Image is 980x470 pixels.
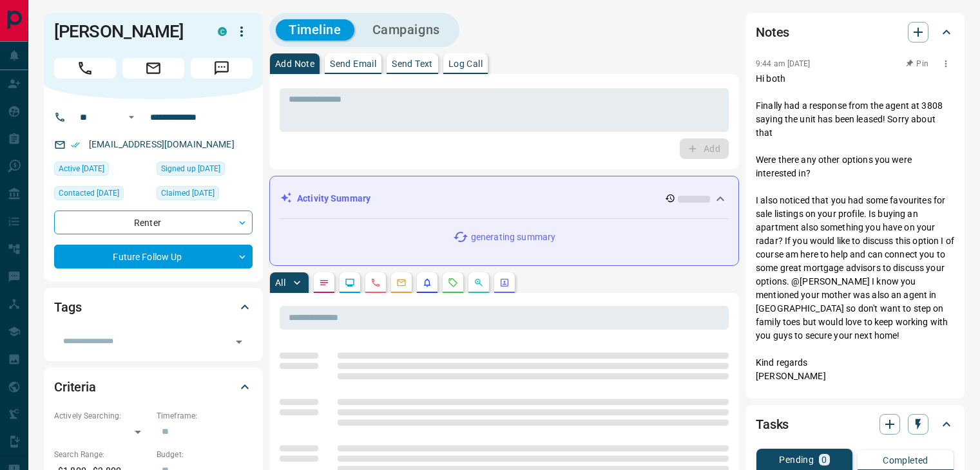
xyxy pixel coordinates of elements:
button: Campaigns [360,19,453,41]
p: Pending [779,455,814,464]
span: Claimed [DATE] [161,187,215,200]
svg: Opportunities [474,277,484,288]
span: Active [DATE] [59,162,104,175]
button: Open [124,109,139,125]
button: Pin [899,58,936,70]
div: Tasks [756,409,954,440]
div: Criteria [54,371,253,402]
div: Future Follow Up [54,245,253,268]
p: Actively Searching: [54,410,150,422]
p: Log Call [448,59,483,68]
div: Tue Jul 22 2025 [157,162,253,180]
div: Notes [756,17,954,48]
p: Activity Summary [297,192,370,205]
h2: Tasks [756,414,789,435]
p: Send Email [330,59,376,68]
p: Timeframe: [157,410,253,422]
div: Activity Summary [280,187,728,211]
div: condos.ca [218,27,227,36]
p: generating summary [471,230,555,244]
span: Call [54,58,116,79]
p: 9:44 am [DATE] [756,59,811,68]
svg: Agent Actions [499,277,510,288]
a: [EMAIL_ADDRESS][DOMAIN_NAME] [89,139,235,149]
span: Contacted [DATE] [59,187,119,200]
svg: Calls [370,277,381,288]
span: Email [122,58,184,79]
p: Send Text [392,59,433,68]
p: Budget: [157,449,253,460]
p: All [275,278,285,287]
p: Add Note [275,59,314,68]
h2: Tags [54,297,81,317]
svg: Listing Alerts [422,277,432,288]
div: Tue Jul 22 2025 [157,186,253,204]
div: Tags [54,292,253,323]
p: Hi both Finally had a response from the agent at 3808 saying the unit has been leased! Sorry abou... [756,72,954,383]
h2: Criteria [54,377,96,397]
svg: Notes [319,277,329,288]
p: Search Range: [54,449,150,460]
p: Completed [883,456,928,465]
svg: Lead Browsing Activity [345,277,355,288]
div: Renter [54,211,253,234]
div: Sun Aug 10 2025 [54,162,150,180]
p: 0 [821,455,827,464]
div: Fri Jul 25 2025 [54,186,150,204]
span: Signed up [DATE] [161,162,220,175]
span: Message [191,58,253,79]
button: Timeline [276,19,354,41]
svg: Emails [396,277,407,288]
h1: [PERSON_NAME] [54,21,198,42]
svg: Requests [448,277,458,288]
svg: Email Verified [71,140,80,149]
button: Open [230,333,248,351]
h2: Notes [756,22,789,42]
